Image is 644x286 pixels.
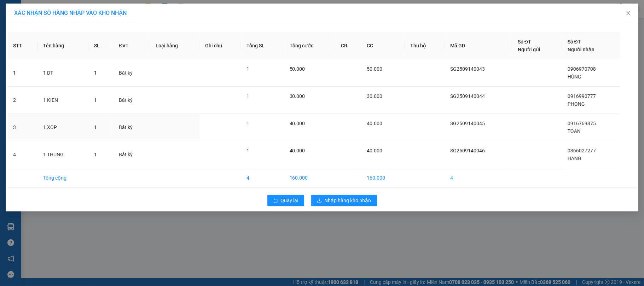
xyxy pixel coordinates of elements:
th: Thu hộ [405,32,445,59]
td: 1 DT [37,59,88,87]
span: SG2509140045 [450,121,485,126]
th: Loại hàng [150,32,199,59]
td: Bất kỳ [113,114,150,141]
span: 40.000 [367,148,382,153]
th: CR [335,32,361,59]
td: Tổng cộng [37,168,88,188]
th: CC [361,32,405,59]
span: 50.000 [367,66,382,72]
span: Số ĐT [518,39,531,45]
b: [DOMAIN_NAME] [59,27,97,33]
td: 3 [7,114,37,141]
span: 1 [94,70,97,76]
span: rollback [273,198,278,204]
span: SG2509140046 [450,148,485,153]
span: 0366027277 [568,148,596,153]
td: 1 [7,59,37,87]
span: 1 [246,148,249,153]
span: close [626,10,631,16]
span: 1 [246,121,249,126]
th: Tổng SL [241,32,284,59]
td: 1 XOP [37,114,88,141]
span: 30.000 [367,93,382,99]
span: 40.000 [290,148,305,153]
td: 2 [7,87,37,114]
span: 0906970708 [568,66,596,72]
span: 1 [246,66,249,72]
img: logo.jpg [77,9,94,26]
td: Bất kỳ [113,141,150,168]
span: 30.000 [290,93,305,99]
b: [PERSON_NAME] [9,46,40,79]
th: Ghi chú [199,32,241,59]
button: downloadNhập hàng kho nhận [311,195,377,206]
span: HÙNG [568,74,581,80]
span: XÁC NHẬN SỐ HÀNG NHẬP VÀO KHO NHẬN [14,10,127,16]
span: PHONG [568,101,585,107]
td: 4 [241,168,284,188]
th: STT [7,32,37,59]
b: BIÊN NHẬN GỬI HÀNG HÓA [46,10,68,68]
th: Tên hàng [37,32,88,59]
td: 1 KIEN [37,87,88,114]
span: HANG [568,156,581,161]
span: Người gửi [518,47,540,52]
td: 1 THUNG [37,141,88,168]
span: 1 [94,152,97,157]
span: Quay lại [281,197,298,204]
td: 160.000 [361,168,405,188]
span: TOAN [568,128,581,134]
td: 4 [7,141,37,168]
span: Nhập hàng kho nhận [325,197,371,204]
span: SG2509140044 [450,93,485,99]
span: Người nhận [568,47,594,52]
span: 40.000 [367,121,382,126]
td: Bất kỳ [113,59,150,87]
span: 1 [246,93,249,99]
span: 50.000 [290,66,305,72]
th: Tổng cước [284,32,335,59]
span: download [317,198,322,204]
span: SG2509140043 [450,66,485,72]
span: 1 [94,124,97,130]
span: 40.000 [290,121,305,126]
td: Bất kỳ [113,87,150,114]
td: 4 [445,168,512,188]
td: 160.000 [284,168,335,188]
span: 0916769875 [568,121,596,126]
th: ĐVT [113,32,150,59]
li: (c) 2017 [59,34,97,42]
th: Mã GD [445,32,512,59]
th: SL [88,32,113,59]
span: Số ĐT [568,39,581,45]
span: 0916990777 [568,93,596,99]
span: 1 [94,97,97,103]
button: rollbackQuay lại [267,195,304,206]
button: Close [619,4,638,23]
